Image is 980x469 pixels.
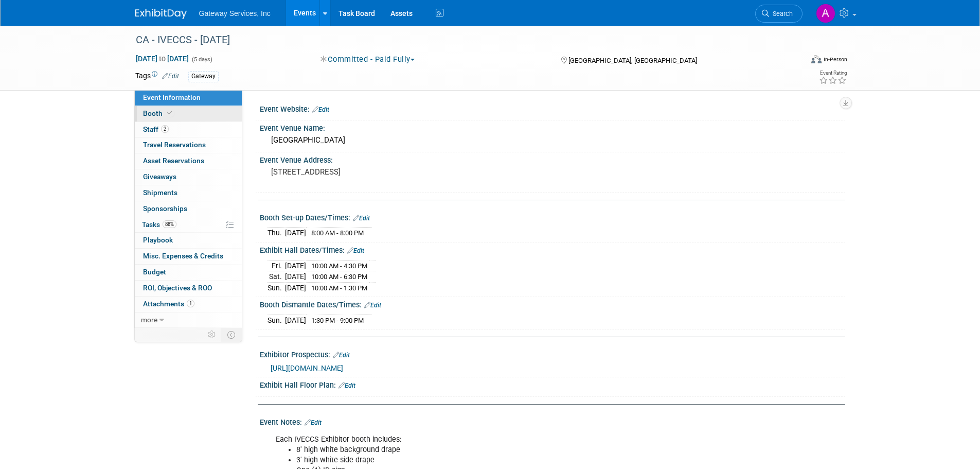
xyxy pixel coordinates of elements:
a: Edit [338,382,355,389]
td: Sun. [268,282,285,293]
div: Event Rating [819,71,847,76]
a: [URL][DOMAIN_NAME] [271,364,343,372]
img: ExhibitDay [135,9,187,19]
span: Budget [143,268,166,276]
span: Travel Reservations [143,141,206,149]
div: Event Venue Address: [260,152,845,165]
div: [GEOGRAPHIC_DATA] [268,132,838,148]
span: Gateway Services, Inc [199,9,271,18]
span: 1 [187,300,194,307]
a: Budget [135,265,242,280]
span: ROI, Objectives & ROO [143,284,212,292]
div: Event Notes: [260,414,845,428]
a: Search [755,5,803,23]
span: Shipments [143,188,177,197]
div: Exhibit Hall Floor Plan: [260,377,845,391]
span: [GEOGRAPHIC_DATA], [GEOGRAPHIC_DATA] [568,57,697,64]
span: Asset Reservations [143,157,204,165]
div: Gateway [188,71,219,82]
span: Event Information [143,93,201,101]
div: Booth Dismantle Dates/Times: [260,297,845,310]
pre: [STREET_ADDRESS] [271,167,492,177]
td: [DATE] [285,260,306,271]
td: [DATE] [285,282,306,293]
span: 1:30 PM - 9:00 PM [311,317,364,324]
span: (5 days) [191,56,212,63]
span: Booth [143,109,174,117]
td: Personalize Event Tab Strip [203,328,221,341]
a: Edit [347,247,364,254]
div: Event Venue Name: [260,120,845,133]
span: 10:00 AM - 4:30 PM [311,262,367,270]
button: Committed - Paid Fully [317,54,419,65]
a: Tasks88% [135,217,242,233]
a: Edit [353,215,370,222]
span: 10:00 AM - 1:30 PM [311,284,367,292]
span: Giveaways [143,172,176,181]
a: Travel Reservations [135,137,242,153]
td: Toggle Event Tabs [221,328,242,341]
div: Event Format [742,54,848,69]
span: more [141,316,157,324]
div: Booth Set-up Dates/Times: [260,210,845,223]
a: Playbook [135,233,242,248]
div: Exhibit Hall Dates/Times: [260,242,845,256]
a: Asset Reservations [135,153,242,169]
i: Booth reservation complete [167,110,172,116]
span: Attachments [143,300,194,308]
span: Staff [143,125,169,133]
span: [DATE] [DATE] [135,54,189,63]
img: Format-Inperson.png [811,55,822,63]
a: Edit [312,106,329,113]
span: 8:00 AM - 8:00 PM [311,229,364,237]
span: Tasks [142,220,176,229]
td: Sat. [268,271,285,283]
div: Event Website: [260,101,845,115]
td: [DATE] [285,315,306,325]
a: Edit [333,352,350,359]
a: Event Information [135,90,242,106]
a: Shipments [135,185,242,201]
a: Booth [135,106,242,121]
td: [DATE] [285,271,306,283]
img: Alyson Evans [816,4,835,23]
a: Giveaways [135,169,242,185]
a: Attachments1 [135,297,242,312]
td: Fri. [268,260,285,271]
span: Playbook [143,236,173,244]
span: 88% [163,220,176,228]
span: to [157,55,167,63]
div: Exhibitor Prospectus: [260,347,845,360]
a: ROI, Objectives & ROO [135,281,242,296]
a: Staff2 [135,122,242,137]
span: 10:00 AM - 6:30 PM [311,273,367,281]
span: 2 [161,125,169,133]
a: Misc. Expenses & Credits [135,249,242,264]
a: more [135,312,242,328]
div: CA - IVECCS - [DATE] [132,31,787,49]
td: Tags [135,71,179,82]
a: Edit [305,419,322,426]
div: In-Person [823,56,847,63]
td: Sun. [268,315,285,325]
a: Edit [364,302,381,309]
span: Search [769,10,793,18]
span: Sponsorships [143,204,187,213]
a: Sponsorships [135,201,242,217]
td: [DATE] [285,228,306,238]
a: Edit [162,73,179,80]
li: 8' high white background drape [296,445,726,455]
span: Misc. Expenses & Credits [143,252,223,260]
li: 3' high white side drape [296,455,726,465]
td: Thu. [268,228,285,238]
